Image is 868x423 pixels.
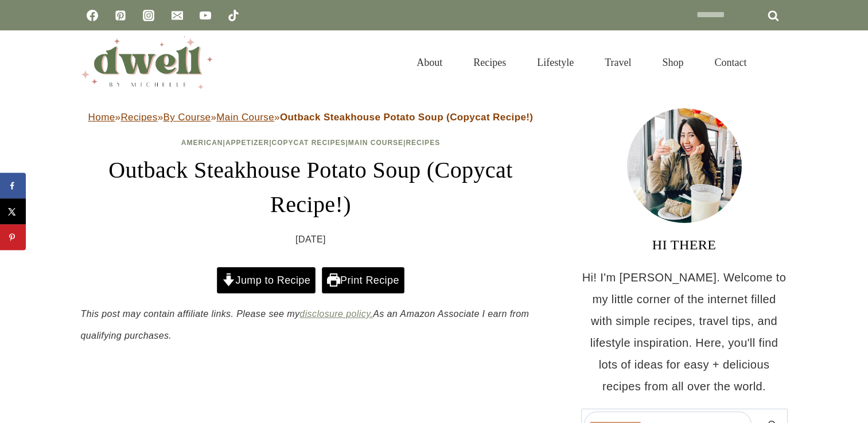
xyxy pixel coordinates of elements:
a: Facebook [81,4,104,27]
a: Print Recipe [322,267,404,293]
span: » » » » [88,112,534,123]
time: [DATE] [295,231,326,248]
a: Main Course [216,112,274,123]
a: Recipes [120,112,157,123]
em: This post may contain affiliate links. Please see my As an Amazon Associate I earn from qualifyin... [81,309,530,340]
a: Lifestyle [521,42,589,83]
a: Email [166,4,189,27]
a: Pinterest [109,4,132,27]
a: Copycat Recipes [272,139,346,147]
a: Contact [699,42,762,83]
a: By Course [163,112,211,123]
a: YouTube [194,4,217,27]
a: Instagram [137,4,160,27]
a: Main Course [348,139,403,147]
a: disclosure policy. [299,309,373,319]
a: About [401,42,458,83]
span: | | | | [181,139,440,147]
a: Recipes [406,139,440,147]
a: Shop [647,42,699,83]
strong: Outback Steakhouse Potato Soup (Copycat Recipe!) [280,112,533,123]
nav: Primary Navigation [401,42,762,83]
a: Home [88,112,115,123]
a: Jump to Recipe [217,267,316,293]
h3: HI THERE [581,234,788,255]
p: Hi! I'm [PERSON_NAME]. Welcome to my little corner of the internet filled with simple recipes, tr... [581,267,788,397]
a: TikTok [222,4,245,27]
h1: Outback Steakhouse Potato Soup (Copycat Recipe!) [81,153,541,222]
a: American [181,139,223,147]
img: DWELL by michelle [81,36,213,89]
a: Recipes [458,42,521,83]
a: Appetizer [225,139,269,147]
a: Travel [589,42,647,83]
button: View Search Form [768,53,788,72]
